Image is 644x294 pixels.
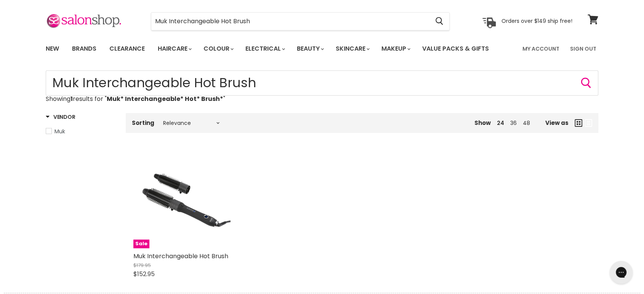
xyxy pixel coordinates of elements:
p: Showing results for " " [46,96,598,102]
label: Sorting [132,120,154,126]
span: Show [474,119,491,127]
a: Sign Out [566,41,601,57]
iframe: Gorgias live chat messenger [606,258,636,286]
span: View as [545,120,569,126]
a: New [40,41,65,57]
nav: Main [36,38,608,60]
a: 48 [523,119,530,127]
a: Value Packs & Gifts [417,41,495,57]
button: Search [429,13,449,30]
span: $179.95 [133,262,151,269]
form: Product [151,12,450,30]
img: Muk Interchangeable Hot Brush [133,151,231,248]
a: Colour [198,41,238,57]
input: Search [151,13,429,30]
a: 36 [510,119,517,127]
a: My Account [518,41,564,57]
a: 24 [497,119,504,127]
span: Muk [54,128,65,135]
a: Beauty [291,41,328,57]
a: Electrical [240,41,290,57]
span: Sale [133,240,149,248]
button: Search [580,77,592,89]
strong: Muk* Interchangeable* Hot* Brush* [107,94,223,103]
ul: Main menu [40,38,506,60]
p: Orders over $149 ship free! [501,18,572,24]
a: Clearance [104,41,151,57]
a: Haircare [152,41,196,57]
span: $152.95 [133,270,155,278]
strong: 1 [70,94,73,103]
a: Brands [66,41,102,57]
a: Muk Interchangeable Hot Brush [133,252,228,260]
form: Product [46,70,598,96]
h3: Vendor [46,113,75,121]
a: Makeup [376,41,415,57]
a: Muk [46,127,116,136]
input: Search [46,70,598,96]
a: Muk Interchangeable Hot BrushSale [133,151,231,248]
a: Skincare [330,41,374,57]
